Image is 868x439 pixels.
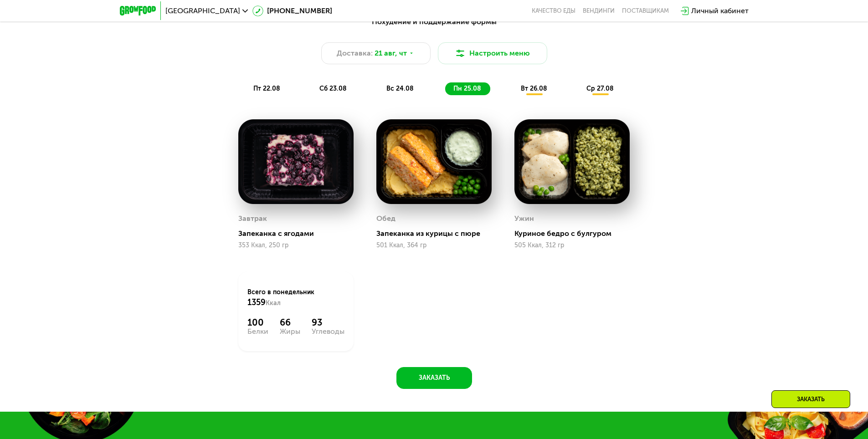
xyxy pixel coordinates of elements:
[532,7,575,15] a: Качество еды
[238,212,267,225] div: Завтрак
[247,328,268,335] div: Белки
[583,7,615,15] a: Вендинги
[247,288,344,308] div: Всего в понедельник
[376,229,499,238] div: Запеканка из курицы с пюре
[337,48,373,59] span: Доставка:
[386,85,414,92] span: вс 24.08
[312,328,344,335] div: Углеводы
[453,85,481,92] span: пн 25.08
[280,317,300,328] div: 66
[396,367,472,389] button: Заказать
[165,7,240,15] span: [GEOGRAPHIC_DATA]
[376,212,395,225] div: Обед
[253,85,280,92] span: пт 22.08
[521,85,547,92] span: вт 26.08
[164,16,704,28] div: Похудение и поддержание формы
[252,5,332,16] a: [PHONE_NUMBER]
[438,42,547,64] button: Настроить меню
[247,297,266,307] span: 1359
[376,242,492,249] div: 501 Ккал, 364 гр
[691,5,749,16] div: Личный кабинет
[514,229,637,238] div: Куриное бедро с булгуром
[238,229,361,238] div: Запеканка с ягодами
[266,299,281,307] span: Ккал
[247,317,268,328] div: 100
[586,85,614,92] span: ср 27.08
[622,7,669,15] div: поставщикам
[280,328,300,335] div: Жиры
[771,390,850,408] div: Заказать
[312,317,344,328] div: 93
[514,242,630,249] div: 505 Ккал, 312 гр
[514,212,534,225] div: Ужин
[238,242,354,249] div: 353 Ккал, 250 гр
[319,85,347,92] span: сб 23.08
[375,48,407,59] span: 21 авг, чт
